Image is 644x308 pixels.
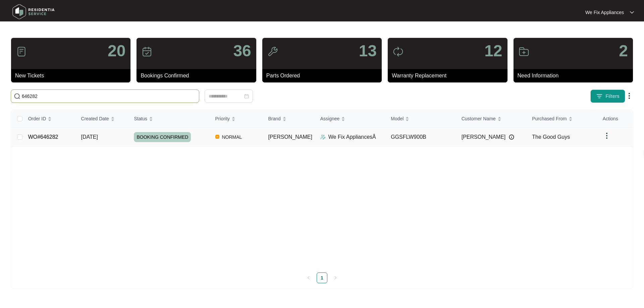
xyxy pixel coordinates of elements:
img: residentia service logo [10,2,57,22]
th: Actions [597,110,633,128]
li: 1 [317,272,327,283]
li: Next Page [330,272,341,283]
img: dropdown arrow [630,11,634,14]
button: filter iconFilters [590,89,625,103]
span: [PERSON_NAME] [462,133,506,141]
p: Parts Ordered [266,72,382,80]
li: Previous Page [303,272,314,283]
span: Status [134,115,147,122]
span: Created Date [81,115,109,122]
span: Model [391,115,404,122]
span: [DATE] [81,134,98,140]
span: Brand [268,115,280,122]
span: [PERSON_NAME] [268,134,312,140]
input: Search by Order Id, Assignee Name, Customer Name, Brand and Model [22,93,196,100]
th: Order ID [23,110,76,128]
th: Status [128,110,210,128]
span: left [307,276,311,280]
p: New Tickets [15,72,130,80]
p: Need Information [518,72,633,80]
span: BOOKING CONFIRMED [134,132,191,142]
a: WO#646282 [28,134,58,140]
span: right [333,276,337,280]
th: Brand [263,110,315,128]
p: We Fix Appliances [585,9,624,16]
p: We Fix AppliancesÂ [328,133,376,141]
span: Order ID [28,115,46,122]
th: Priority [210,110,263,128]
th: Customer Name [456,110,527,128]
th: Purchased From [527,110,597,128]
img: icon [393,46,404,57]
img: dropdown arrow [625,92,633,100]
span: Filters [605,93,620,100]
button: right [330,272,341,283]
img: icon [519,46,529,57]
img: search-icon [14,93,20,100]
th: Assignee [315,110,386,128]
p: 13 [359,43,377,59]
img: Vercel Logo [215,135,219,139]
a: 1 [317,273,327,283]
img: filter icon [596,93,603,100]
p: 12 [484,43,502,59]
p: 20 [108,43,125,59]
span: NORMAL [219,133,245,141]
p: Warranty Replacement [392,72,507,80]
img: icon [16,46,27,57]
p: 2 [619,43,628,59]
p: 36 [233,43,251,59]
img: icon [267,46,278,57]
td: GGSFLW900B [385,128,456,146]
span: The Good Guys [532,134,570,140]
img: Info icon [509,134,514,140]
th: Model [385,110,456,128]
span: Priority [215,115,230,122]
img: icon [142,46,152,57]
span: Assignee [320,115,340,122]
span: Customer Name [462,115,496,122]
button: left [303,272,314,283]
img: Assigner Icon [320,134,326,140]
img: dropdown arrow [603,132,611,140]
p: Bookings Confirmed [141,72,256,80]
th: Created Date [76,110,129,128]
span: Purchased From [532,115,567,122]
